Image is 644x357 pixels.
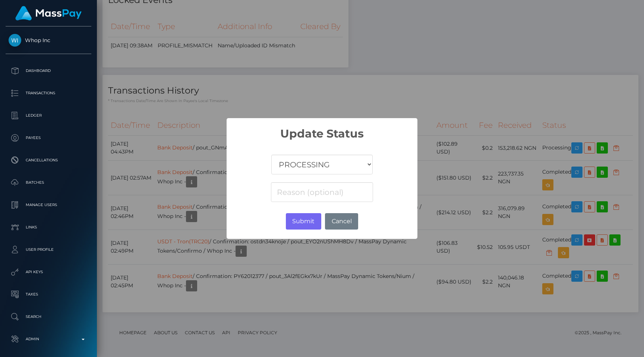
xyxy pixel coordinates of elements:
[9,88,88,99] p: Transactions
[15,6,82,20] img: MassPay Logo
[227,118,417,140] h2: Update Status
[9,199,88,211] p: Manage Users
[9,222,88,233] p: Links
[9,132,88,143] p: Payees
[9,244,88,255] p: User Profile
[286,213,321,230] button: Submit
[9,177,88,188] p: Batches
[9,289,88,300] p: Taxes
[9,266,88,278] p: API Keys
[9,34,21,47] img: Whop Inc
[325,213,358,230] button: Cancel
[9,110,88,121] p: Ledger
[9,155,88,166] p: Cancellations
[9,65,88,76] p: Dashboard
[6,37,91,44] span: Whop Inc
[9,334,88,345] p: Admin
[271,182,373,202] input: Reason (optional)
[9,311,88,322] p: Search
